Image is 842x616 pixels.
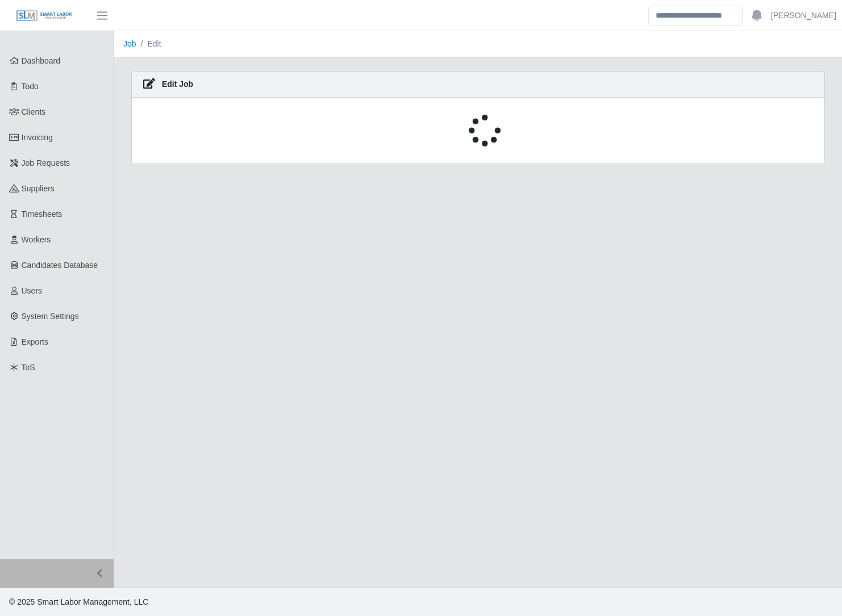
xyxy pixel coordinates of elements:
a: [PERSON_NAME] [771,10,836,22]
li: Edit [136,38,161,50]
span: Timesheets [22,209,62,219]
span: Exports [22,337,48,346]
span: © 2025 Smart Labor Management, LLC [9,597,148,606]
a: Job [123,39,136,48]
span: Users [22,286,43,295]
span: Dashboard [22,56,61,65]
span: Suppliers [22,184,55,193]
span: Job Requests [22,158,70,167]
span: Candidates Database [22,261,98,270]
span: ToS [22,363,35,372]
span: Todo [22,82,39,91]
span: Workers [22,235,51,244]
span: Clients [22,107,46,116]
input: Search [648,6,743,26]
span: System Settings [22,312,79,321]
img: SLM Logo [16,10,73,22]
span: Invoicing [22,133,53,142]
strong: Edit Job [162,79,193,89]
